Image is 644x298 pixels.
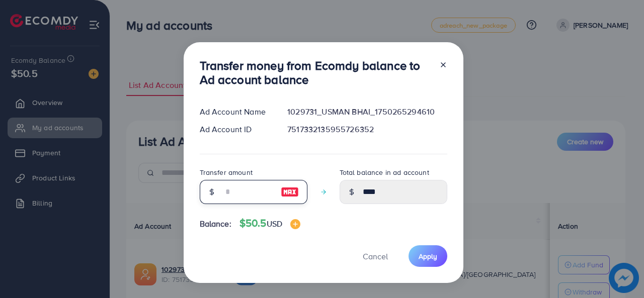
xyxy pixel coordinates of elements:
span: Cancel [363,251,388,262]
img: image [290,219,300,229]
label: Transfer amount [200,167,253,177]
span: Apply [419,251,437,261]
span: USD [267,218,282,229]
h3: Transfer money from Ecomdy balance to Ad account balance [200,58,431,87]
div: 7517332135955726352 [279,124,455,135]
label: Total balance in ad account [340,167,429,177]
h4: $50.5 [239,217,300,230]
button: Cancel [350,245,400,267]
div: Ad Account ID [192,124,280,135]
img: image [281,186,299,198]
div: 1029731_USMAN BHAI_1750265294610 [279,106,455,118]
button: Apply [409,245,447,267]
div: Ad Account Name [192,106,280,118]
span: Balance: [200,218,231,230]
